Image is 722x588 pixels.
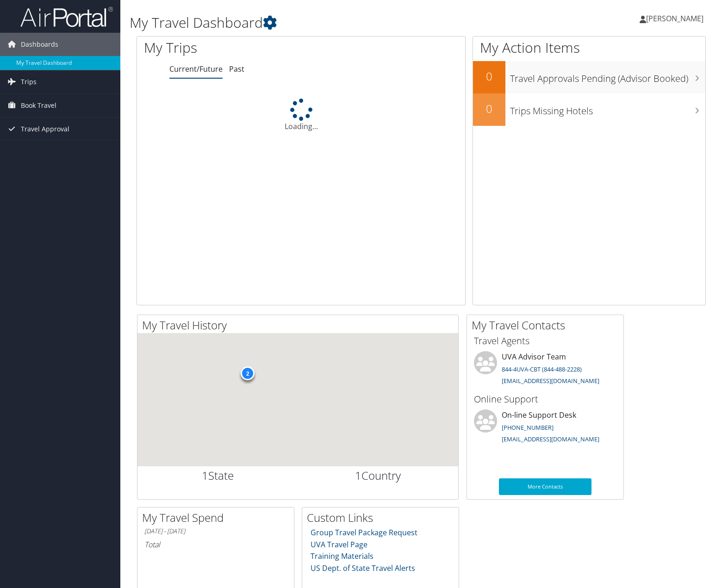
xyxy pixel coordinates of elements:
[502,423,554,432] a: [PHONE_NUMBER]
[473,38,705,57] h1: My Action Items
[474,393,616,406] h3: Online Support
[311,527,417,538] a: Group Travel Package Request
[469,409,621,447] li: On-line Support Desk
[20,6,113,28] img: airportal-logo.png
[202,468,208,483] span: 1
[473,68,505,84] h2: 0
[473,101,505,117] h2: 0
[142,317,458,333] h2: My Travel History
[502,365,582,373] a: 844-4UVA-CBT (844-488-2228)
[142,510,294,526] h2: My Travel Spend
[510,100,705,118] h3: Trips Missing Hotels
[355,468,361,483] span: 1
[473,61,705,93] a: 0Travel Approvals Pending (Advisor Booked)
[502,435,599,443] a: [EMAIL_ADDRESS][DOMAIN_NAME]
[144,539,287,550] h6: Total
[311,551,373,561] a: Training Materials
[130,13,518,32] h1: My Travel Dashboard
[144,468,291,483] h2: State
[474,334,616,347] h3: Travel Agents
[646,13,703,24] span: [PERSON_NAME]
[469,351,621,389] li: UVA Advisor Team
[137,99,465,132] div: Loading...
[144,38,322,57] h1: My Trips
[229,64,244,74] a: Past
[169,64,223,74] a: Current/Future
[311,563,415,573] a: US Dept. of State Travel Alerts
[21,70,37,93] span: Trips
[640,5,713,32] a: [PERSON_NAME]
[305,468,452,483] h2: Country
[311,539,367,550] a: UVA Travel Page
[502,377,599,385] a: [EMAIL_ADDRESS][DOMAIN_NAME]
[21,94,56,117] span: Book Travel
[472,317,623,333] h2: My Travel Contacts
[144,527,287,536] h6: [DATE] - [DATE]
[241,366,255,380] div: 2
[499,478,591,495] a: More Contacts
[21,33,58,56] span: Dashboards
[510,68,705,85] h3: Travel Approvals Pending (Advisor Booked)
[307,510,459,526] h2: Custom Links
[21,118,69,141] span: Travel Approval
[473,93,705,126] a: 0Trips Missing Hotels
